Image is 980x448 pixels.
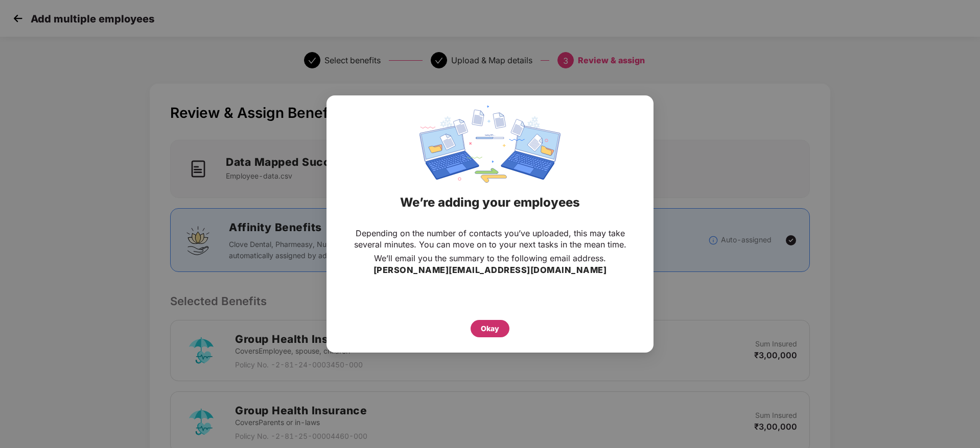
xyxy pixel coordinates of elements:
h3: [PERSON_NAME][EMAIL_ADDRESS][DOMAIN_NAME] [374,264,607,277]
div: Okay [481,323,499,334]
p: Depending on the number of contacts you’ve uploaded, this may take several minutes. You can move ... [347,228,633,250]
img: svg+xml;base64,PHN2ZyBpZD0iRGF0YV9zeW5jaW5nIiB4bWxucz0iaHR0cDovL3d3dy53My5vcmcvMjAwMC9zdmciIHdpZH... [419,106,561,183]
div: We’re adding your employees [339,183,641,222]
p: We’ll email you the summary to the following email address. [374,253,606,264]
